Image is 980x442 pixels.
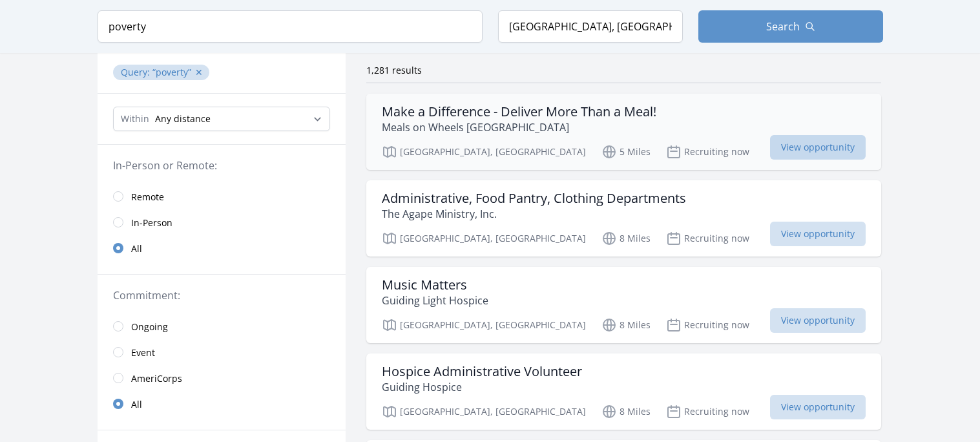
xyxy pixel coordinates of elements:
span: View opportunity [770,395,866,419]
a: All [98,235,346,261]
q: poverty [152,66,191,78]
a: Music Matters Guiding Light Hospice [GEOGRAPHIC_DATA], [GEOGRAPHIC_DATA] 8 Miles Recruiting now V... [366,267,881,343]
h3: Hospice Administrative Volunteer [382,364,582,379]
span: View opportunity [770,135,866,160]
span: All [131,398,142,411]
a: Remote [98,184,346,209]
a: In-Person [98,209,346,235]
span: Search [766,19,800,34]
span: Event [131,346,155,359]
p: Guiding Hospice [382,379,582,395]
a: Make a Difference - Deliver More Than a Meal! Meals on Wheels [GEOGRAPHIC_DATA] [GEOGRAPHIC_DATA]... [366,94,881,170]
h3: Administrative, Food Pantry, Clothing Departments [382,191,686,206]
span: In-Person [131,216,172,229]
span: Remote [131,191,164,204]
h3: Music Matters [382,277,488,293]
p: The Agape Ministry, Inc. [382,206,686,222]
input: Location [498,10,683,43]
p: [GEOGRAPHIC_DATA], [GEOGRAPHIC_DATA] [382,317,586,333]
a: Administrative, Food Pantry, Clothing Departments The Agape Ministry, Inc. [GEOGRAPHIC_DATA], [GE... [366,180,881,257]
p: 5 Miles [601,144,651,160]
select: Search Radius [113,107,330,131]
button: Search [698,10,883,43]
p: 8 Miles [601,404,651,419]
a: Hospice Administrative Volunteer Guiding Hospice [GEOGRAPHIC_DATA], [GEOGRAPHIC_DATA] 8 Miles Rec... [366,353,881,430]
button: ✕ [195,66,203,79]
span: Ongoing [131,321,168,333]
p: Recruiting now [666,317,749,333]
legend: Commitment: [113,288,330,303]
span: All [131,242,142,255]
p: [GEOGRAPHIC_DATA], [GEOGRAPHIC_DATA] [382,404,586,419]
p: [GEOGRAPHIC_DATA], [GEOGRAPHIC_DATA] [382,231,586,246]
p: Recruiting now [666,144,749,160]
input: Keyword [98,10,483,43]
span: View opportunity [770,222,866,246]
span: AmeriCorps [131,372,182,385]
p: Recruiting now [666,231,749,246]
span: Query : [121,66,152,78]
p: Guiding Light Hospice [382,293,488,308]
a: All [98,391,346,417]
p: [GEOGRAPHIC_DATA], [GEOGRAPHIC_DATA] [382,144,586,160]
a: Event [98,339,346,365]
span: 1,281 results [366,64,422,76]
h3: Make a Difference - Deliver More Than a Meal! [382,104,656,120]
p: 8 Miles [601,317,651,333]
a: Ongoing [98,313,346,339]
p: Meals on Wheels [GEOGRAPHIC_DATA] [382,120,656,135]
p: 8 Miles [601,231,651,246]
p: Recruiting now [666,404,749,419]
legend: In-Person or Remote: [113,158,330,173]
a: AmeriCorps [98,365,346,391]
span: View opportunity [770,308,866,333]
